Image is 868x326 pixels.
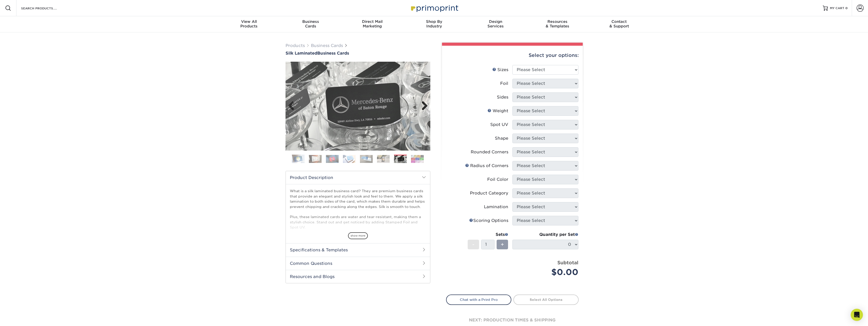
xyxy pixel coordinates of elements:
[497,94,508,100] div: Sides
[218,19,280,28] div: Products
[343,155,356,163] img: Business Cards 04
[394,155,407,163] img: Business Cards 07
[286,51,430,56] h1: Business Cards
[851,309,863,321] div: Open Intercom Messenger
[468,232,508,238] div: Sets
[286,43,305,48] a: Products
[360,155,373,163] img: Business Cards 05
[1,311,43,324] iframe: Google Customer Reviews
[21,5,70,11] input: SEARCH PRODUCTS.....
[501,241,504,248] span: +
[557,260,578,265] strong: Subtotal
[527,16,588,32] a: Resources& Templates
[411,155,424,163] img: Business Cards 08
[465,16,527,32] a: DesignServices
[513,295,579,305] a: Select All Options
[527,19,588,28] div: & Templates
[465,19,527,24] span: Design
[403,19,465,28] div: Industry
[286,243,430,256] h2: Specifications & Templates
[492,67,508,73] div: Sizes
[348,232,368,239] span: show more
[465,163,508,169] div: Radius of Corners
[341,19,403,28] div: Marketing
[280,16,341,32] a: BusinessCards
[286,62,430,151] img: Silk Laminated 07
[527,19,588,24] span: Resources
[326,155,339,163] img: Business Cards 03
[292,153,305,165] img: Business Cards 01
[290,188,426,271] p: What is a silk laminated business card? They are premium business cards that provide an elegant a...
[588,19,650,28] div: & Support
[403,16,465,32] a: Shop ByIndustry
[446,46,579,65] div: Select your options:
[286,171,430,184] h2: Product Description
[588,19,650,24] span: Contact
[377,155,390,163] img: Business Cards 06
[286,257,430,270] h2: Common Questions
[469,218,508,224] div: Scoring Options
[470,190,508,196] div: Product Category
[280,19,341,24] span: Business
[341,19,403,24] span: Direct Mail
[487,108,508,114] div: Weight
[311,43,343,48] a: Business Cards
[286,51,317,56] span: Silk Laminated
[512,232,578,238] div: Quantity per Set
[403,19,465,24] span: Shop By
[516,266,578,278] div: $0.00
[309,155,322,163] img: Business Cards 02
[484,204,508,210] div: Lamination
[286,270,430,283] h2: Resources and Blogs
[341,16,403,32] a: Direct MailMarketing
[446,295,511,305] a: Chat with a Print Pro
[495,135,508,141] div: Shape
[471,149,508,155] div: Rounded Corners
[845,6,848,10] span: 0
[500,80,508,87] div: Foil
[465,19,527,28] div: Services
[409,3,460,13] img: Primoprint
[487,176,508,183] div: Foil Color
[490,122,508,128] div: Spot UV
[280,19,341,28] div: Cards
[588,16,650,32] a: Contact& Support
[218,19,280,24] span: View All
[218,16,280,32] a: View AllProducts
[286,51,430,56] a: Silk LaminatedBusiness Cards
[830,6,844,10] span: MY CART
[472,241,475,248] span: -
